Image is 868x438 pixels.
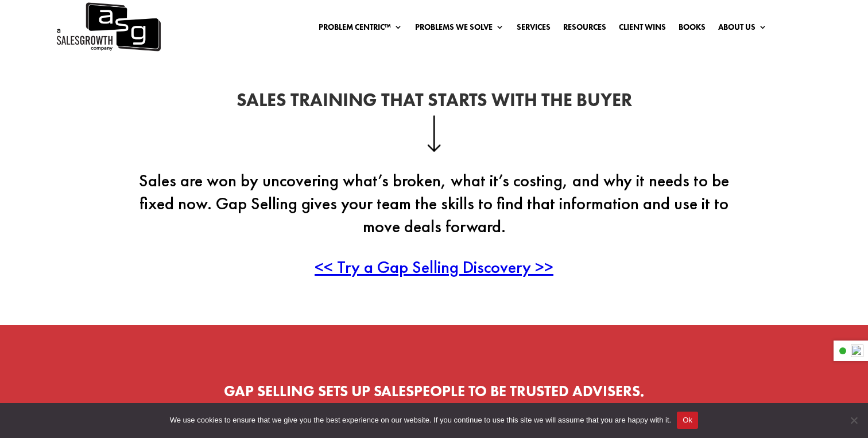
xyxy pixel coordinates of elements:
h2: Sales Training That Starts With the Buyer [124,91,744,115]
img: down-arrow [427,115,441,152]
button: Ok [677,412,698,429]
a: About Us [718,23,767,36]
a: Client Wins [619,23,666,36]
a: Problem Centric™ [319,23,402,36]
a: Resources [563,23,606,36]
a: Services [517,23,551,36]
span: We use cookies to ensure that we give you the best experience on our website. If you continue to ... [170,414,671,426]
a: << Try a Gap Selling Discovery >> [315,256,553,278]
span: No [848,414,859,426]
a: Problems We Solve [415,23,504,36]
h2: Gap Selling SETS UP SALESPEOPLE TO BE TRUSTED ADVISERS. [124,384,744,404]
p: Sales are won by uncovering what’s broken, what it’s costing, and why it needs to be fixed now. G... [124,169,744,256]
a: Books [679,23,706,36]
